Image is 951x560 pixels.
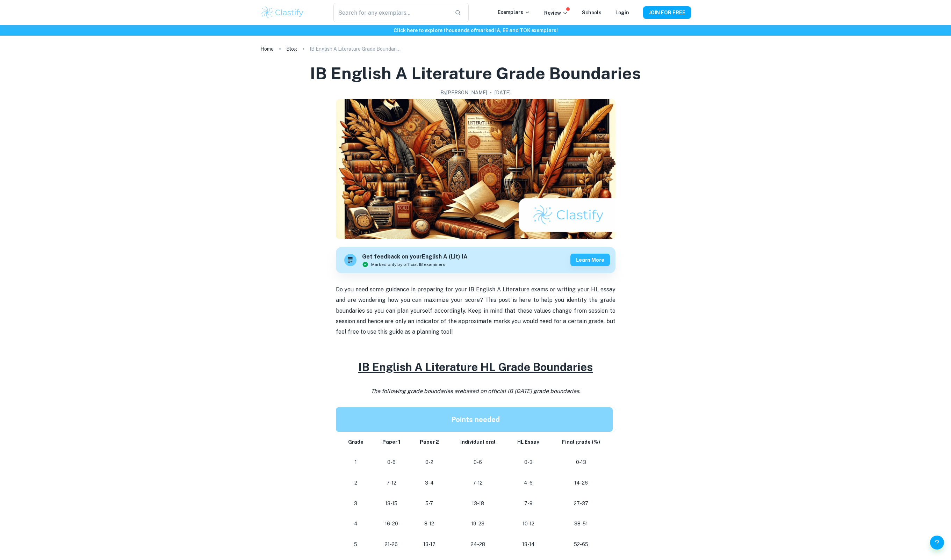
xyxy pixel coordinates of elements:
p: 24-28 [454,540,502,549]
p: 4 [344,519,367,529]
p: 3 [344,499,367,508]
p: 13-15 [379,499,404,508]
p: 7-9 [513,499,544,508]
a: Get feedback on yourEnglish A (Lit) IAMarked only by official IB examinersLearn more [336,247,615,273]
p: Exemplars [498,8,530,16]
p: 19-23 [454,519,502,529]
p: 52-65 [555,540,607,549]
p: 4-6 [513,478,544,488]
strong: HL Essay [517,439,539,445]
h2: By [PERSON_NAME] [440,89,487,96]
p: • [490,89,492,96]
a: Login [615,10,629,15]
h2: [DATE] [495,89,511,96]
input: Search for any exemplars... [333,3,449,22]
span: Marked only by official IB examiners [371,261,445,268]
span: based on official IB [DATE] grade boundaries. [463,388,581,394]
p: 1 [344,458,367,467]
p: 16-20 [379,519,404,529]
img: IB English A Literature Grade Boundaries cover image [336,99,615,239]
p: 0-6 [454,458,502,467]
p: 5-7 [416,499,443,508]
p: Review [544,9,568,17]
p: 7-12 [379,478,404,488]
button: JOIN FOR FREE [643,6,691,19]
a: Blog [286,44,297,54]
a: Home [260,44,274,54]
p: 8-12 [416,519,443,529]
p: 0-6 [379,458,404,467]
button: Learn more [570,254,610,266]
p: 13-18 [454,499,502,508]
p: 7-12 [454,478,502,488]
p: 38-51 [555,519,607,529]
h6: Get feedback on your English A (Lit) IA [362,253,468,261]
p: 27-37 [555,499,607,508]
p: 21-26 [379,540,404,549]
strong: Points needed [451,415,500,424]
p: 10-12 [513,519,544,529]
a: Schools [582,10,601,15]
h1: IB English A Literature Grade Boundaries [310,62,641,85]
button: Help and Feedback [930,536,944,550]
p: 0-3 [513,458,544,467]
img: Clastify logo [260,6,305,20]
p: 5 [344,540,367,549]
span: our score [454,297,480,303]
p: 14-26 [555,478,607,488]
strong: Paper 2 [420,439,439,445]
i: The following grade boundaries are [371,388,581,394]
strong: Grade [348,439,363,445]
p: 0-13 [555,458,607,467]
p: IB English A Literature Grade Boundaries [310,45,401,53]
strong: Paper 1 [382,439,401,445]
p: 2 [344,478,367,488]
p: Do you need some guidance in preparing for your IB English A Literature exams or writing your HL ... [336,284,615,337]
p: 13-17 [416,540,443,549]
strong: Individual oral [460,439,496,445]
strong: Final grade (%) [562,439,600,445]
p: 3-4 [416,478,443,488]
p: 13-14 [513,540,544,549]
p: 0-2 [416,458,443,467]
u: IB English A Literature HL Grade Boundaries [358,361,593,373]
h6: Click here to explore thousands of marked IA, EE and TOK exemplars ! [1,27,950,34]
